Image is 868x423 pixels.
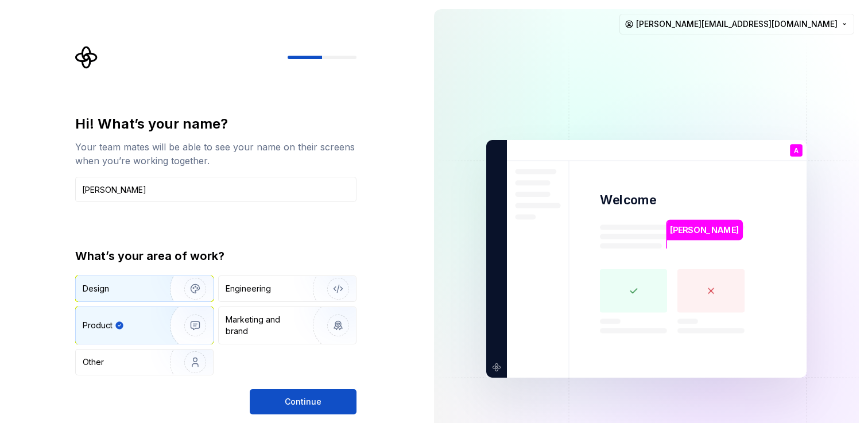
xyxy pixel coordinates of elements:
[670,224,739,236] p: [PERSON_NAME]
[83,356,104,368] div: Other
[75,115,356,133] div: Hi! What’s your name?
[600,192,656,208] p: Welcome
[75,140,356,168] div: Your team mates will be able to see your name on their screens when you’re working together.
[226,283,271,294] div: Engineering
[250,389,356,414] button: Continue
[75,46,98,69] svg: Supernova Logo
[83,283,109,294] div: Design
[636,18,838,30] span: [PERSON_NAME][EMAIL_ADDRESS][DOMAIN_NAME]
[75,248,356,264] div: What’s your area of work?
[619,14,854,34] button: [PERSON_NAME][EMAIL_ADDRESS][DOMAIN_NAME]
[75,177,356,202] input: Han Solo
[226,314,303,337] div: Marketing and brand
[794,148,799,154] p: A
[83,320,113,331] div: Product
[285,396,321,408] span: Continue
